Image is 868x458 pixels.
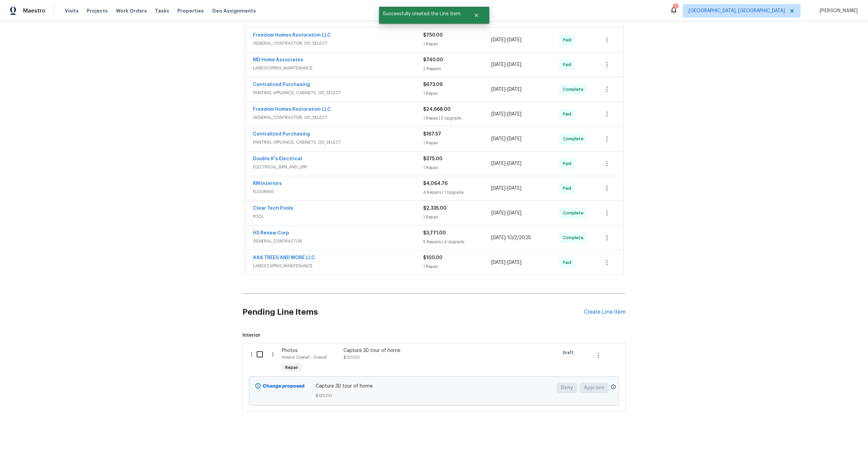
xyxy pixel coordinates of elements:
span: $740.00 [423,58,443,62]
span: Only a market manager or an area construction manager can approve [611,384,616,391]
span: - [491,259,521,266]
span: $24,668.00 [423,107,451,112]
span: Repair [282,364,301,371]
a: Centralized Purchasing [253,132,310,137]
span: $120.00 [343,355,360,359]
div: 5 Repairs | 4 Upgrade [423,238,491,245]
span: $750.00 [423,33,443,38]
span: Work Orders [116,7,147,14]
span: [DATE] [507,38,521,42]
b: Change proposed [263,384,304,389]
div: 1 Repair [423,164,491,171]
span: - [491,234,531,241]
span: Paid [563,111,574,118]
span: $2,335.00 [423,206,447,211]
span: Projects [87,7,108,14]
span: Paid [563,160,574,167]
span: [DATE] [507,62,521,67]
span: $673.09 [423,82,442,87]
div: 1 Repair [423,214,491,221]
div: 5 [675,3,677,9]
span: $4,064.76 [423,181,448,186]
span: POOL [253,213,423,220]
span: [DATE] [491,235,506,240]
span: [DATE] [491,186,506,191]
span: [DATE] [507,87,521,92]
span: Paid [563,259,574,266]
span: [DATE] [507,112,521,117]
span: Photos [282,348,298,353]
span: [DATE] [491,137,506,141]
span: Complete [563,136,586,142]
div: ( ) [249,345,280,376]
button: Close [465,8,488,22]
span: Complete [563,234,586,241]
div: 2 Repairs [423,65,491,72]
span: $100.00 [423,255,442,260]
span: Interior Overall - Overall [282,355,327,359]
span: [DATE] [491,161,506,166]
span: - [491,210,521,216]
span: $3,771.00 [423,231,446,235]
span: $167.57 [423,132,441,137]
span: FLOORING [253,188,423,195]
span: Complete [563,86,586,93]
span: Complete [563,210,586,216]
span: Visits [65,7,79,14]
span: LANDSCAPING_MAINTENANCE [253,65,423,71]
span: [DATE] [507,161,521,166]
span: [DATE] [507,186,521,191]
span: GENERAL_CONTRACTOR [253,238,423,245]
div: Create Line Item [584,309,626,315]
span: PAINTING, APPLIANCE, CABINETS, OD_SELECT [253,139,423,146]
a: Freedom Homes Restoration LLC [253,33,331,38]
span: [DATE] [491,112,506,117]
span: Paid [563,37,574,43]
a: RM Interiors [253,181,282,186]
span: ELECTRICAL, BRN_AND_LRR [253,164,423,170]
span: Paid [563,61,574,68]
a: AAA TREES AND MORE LLC [253,255,315,260]
span: [PERSON_NAME] [817,7,858,14]
span: - [491,160,521,167]
span: - [491,136,521,142]
div: 1 Repair | 5 Upgrade [423,115,491,122]
span: [DATE] [491,62,506,67]
span: [DATE] [491,211,506,215]
a: Freedom Homes Restoration LLC [253,107,331,112]
span: [GEOGRAPHIC_DATA], [GEOGRAPHIC_DATA] [689,7,785,14]
span: [DATE] [507,137,521,141]
div: 1 Repair [423,41,491,47]
a: Double K's Electrical [253,157,302,161]
button: Approve [579,383,609,393]
span: - [491,37,521,43]
span: LANDSCAPING_MAINTENANCE [253,263,423,269]
span: Geo Assignments [212,7,256,14]
span: GENERAL_CONTRACTOR, OD_SELECT [253,40,423,47]
span: $120.00 [316,392,553,399]
span: - [491,86,521,93]
div: 1 Repair [423,140,491,146]
span: Paid [563,185,574,192]
span: Properties [177,7,204,14]
span: [DATE] [507,211,521,215]
button: Deny [556,383,577,393]
span: [DATE] [491,87,506,92]
span: PAINTING, APPLIANCE, CABINETS, OD_SELECT [253,89,423,96]
a: HS Renew Corp [253,231,289,235]
span: 10/2/2025 [507,235,531,240]
span: Successfully created the Line Item. [379,7,465,21]
span: [DATE] [491,38,506,42]
a: MD Home Associates [253,58,303,62]
span: Interior [242,332,626,339]
span: Maestro [23,7,45,14]
span: Draft [563,349,576,356]
span: - [491,185,521,192]
span: [DATE] [491,260,506,265]
span: - [491,61,521,68]
div: 4 Repairs | 1 Upgrade [423,189,491,196]
a: Centralized Purchasing [253,82,310,87]
span: Capture 3D tour of home [316,383,553,390]
span: $375.00 [423,157,442,161]
div: Capture 3D tour of home [343,347,463,354]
